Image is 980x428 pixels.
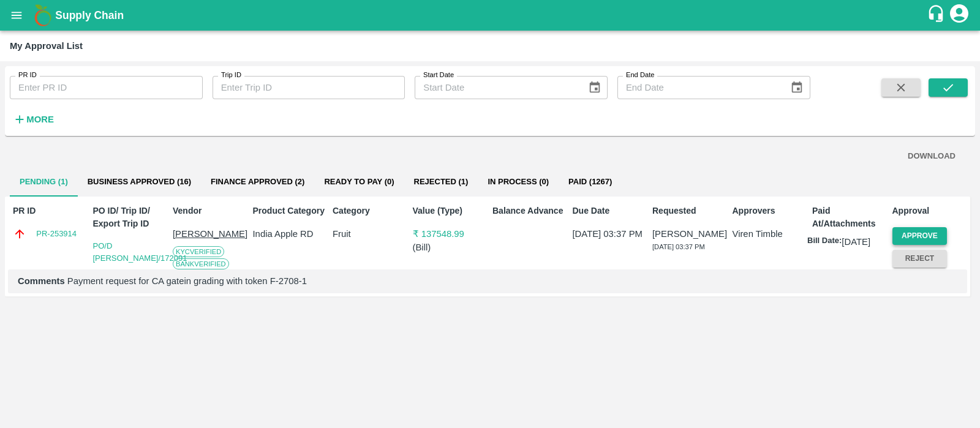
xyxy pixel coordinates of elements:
b: Comments [18,276,65,286]
p: Value (Type) [413,205,488,217]
input: End Date [617,76,780,99]
a: Supply Chain [55,7,927,24]
div: account of current user [948,2,970,28]
strong: More [26,115,54,124]
button: More [10,109,57,130]
span: Bank Verified [173,258,229,269]
button: DOWNLOAD [903,146,960,167]
p: Fruit [333,227,407,241]
button: Choose date [583,76,606,99]
button: Choose date [785,76,809,99]
button: Reject [892,250,948,268]
p: Approval [892,205,967,217]
p: PR ID [13,205,88,217]
div: My Approval List [10,38,83,54]
p: [DATE] [842,235,870,249]
p: Payment request for CA gatein grading with token F-2708-1 [18,274,957,288]
p: Paid At/Attachments [812,205,887,230]
p: Product Category [253,205,328,217]
span: [DATE] 03:37 PM [652,243,705,250]
input: Start Date [415,76,578,99]
span: KYC Verified [173,246,224,257]
p: Bill Date: [807,235,842,249]
button: In Process (0) [478,167,559,197]
p: India Apple RD [253,227,328,241]
input: Enter Trip ID [213,76,405,99]
button: Finance Approved (2) [201,167,314,197]
button: Pending (1) [10,167,78,197]
button: Approve [892,227,948,245]
img: logo [31,3,55,28]
div: customer-support [927,4,948,26]
label: Start Date [423,70,454,80]
p: Category [333,205,407,217]
label: PR ID [18,70,37,80]
p: Approvers [733,205,807,217]
p: ₹ 137548.99 [413,227,488,241]
p: PO ID/ Trip ID/ Export Trip ID [93,205,168,230]
p: [PERSON_NAME] [173,227,247,241]
p: ( Bill ) [413,241,488,254]
p: Requested [652,205,727,217]
p: Due Date [573,205,647,217]
a: PO/D [PERSON_NAME]/172091 [93,241,187,263]
label: Trip ID [221,70,241,80]
p: Balance Advance [492,205,567,217]
b: Supply Chain [55,9,124,21]
label: End Date [626,70,654,80]
button: open drawer [2,1,31,29]
button: Ready To Pay (0) [314,167,404,197]
input: Enter PR ID [10,76,203,99]
button: Paid (1267) [559,167,622,197]
button: Business Approved (16) [78,167,201,197]
p: [PERSON_NAME] [652,227,727,241]
a: PR-253914 [36,228,77,240]
p: [DATE] 03:37 PM [573,227,647,241]
p: Viren Timble [733,227,807,241]
button: Rejected (1) [404,167,478,197]
p: Vendor [173,205,247,217]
